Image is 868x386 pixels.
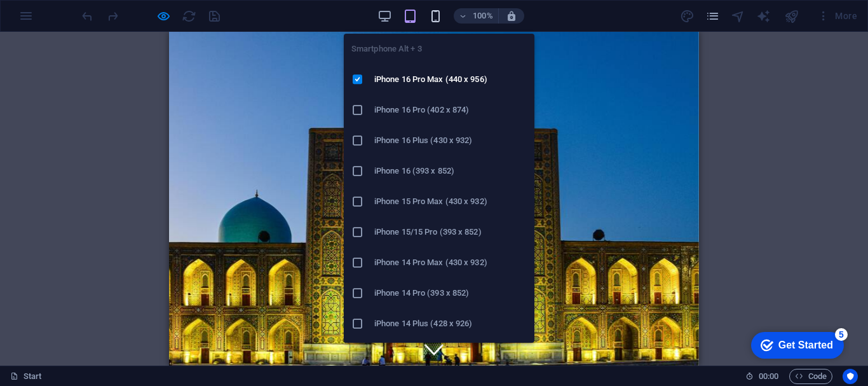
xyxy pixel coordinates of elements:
[374,224,527,240] h6: iPhone 15/15 Pro (393 x 852)
[795,369,827,384] span: Code
[374,316,527,331] h6: iPhone 14 Plus (428 x 926)
[94,3,107,15] div: 5
[374,194,527,209] h6: iPhone 15 Pro Max (430 x 932)
[374,102,527,118] h6: iPhone 16 Pro (402 x 874)
[843,369,858,384] button: Usercentrics
[454,8,499,24] button: 100%
[506,10,517,22] i: On resize automatically adjust zoom level to fit chosen device.
[374,255,527,270] h6: iPhone 14 Pro Max (430 x 932)
[789,369,832,384] button: Code
[374,286,527,301] h6: iPhone 14 Pro (393 x 852)
[374,163,527,179] h6: iPhone 16 (393 x 852)
[473,8,493,24] h6: 100%
[768,371,770,381] span: :
[374,133,527,148] h6: iPhone 16 Plus (430 x 932)
[10,369,42,384] a: Click to cancel selection. Double-click to open Pages
[374,72,527,87] h6: iPhone 16 Pro Max (440 x 956)
[37,14,92,25] div: Get Started
[705,9,720,24] i: Pages (Ctrl+Alt+S)
[10,6,103,33] div: Get Started 5 items remaining, 0% complete
[705,8,721,24] button: pages
[759,369,778,384] span: 00 00
[745,369,779,384] h6: Session time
